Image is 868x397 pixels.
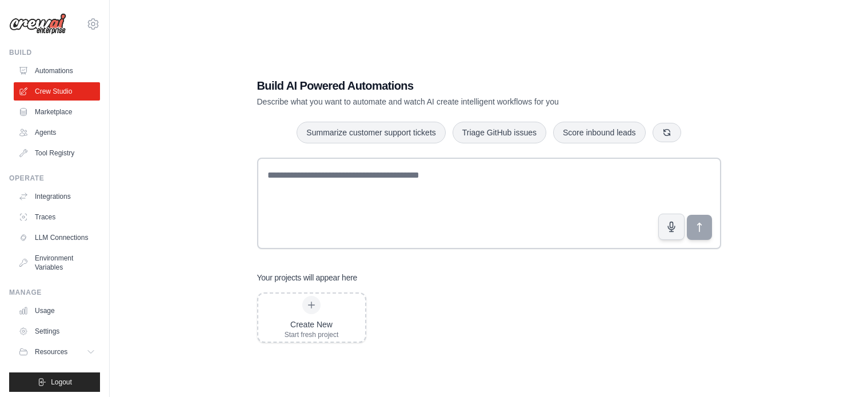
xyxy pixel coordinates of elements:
[14,302,100,320] a: Usage
[257,78,641,94] h1: Build AI Powered Automations
[257,272,358,283] h3: Your projects will appear here
[14,322,100,340] a: Settings
[14,123,100,142] a: Agents
[35,347,67,356] span: Resources
[14,82,100,101] a: Crew Studio
[658,214,685,240] button: Click to speak your automation idea
[9,13,66,35] img: Logo
[257,96,641,107] p: Describe what you want to automate and watch AI create intelligent workflows for you
[14,208,100,226] a: Traces
[14,187,100,206] a: Integrations
[285,319,339,330] div: Create New
[14,249,100,276] a: Environment Variables
[297,122,445,143] button: Summarize customer support tickets
[9,48,100,57] div: Build
[14,103,100,121] a: Marketplace
[9,174,100,183] div: Operate
[653,123,681,142] button: Get new suggestions
[51,378,72,387] span: Logout
[285,330,339,339] div: Start fresh project
[14,343,100,361] button: Resources
[14,144,100,162] a: Tool Registry
[453,122,546,143] button: Triage GitHub issues
[9,288,100,297] div: Manage
[553,122,646,143] button: Score inbound leads
[9,372,100,392] button: Logout
[14,62,100,80] a: Automations
[14,228,100,247] a: LLM Connections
